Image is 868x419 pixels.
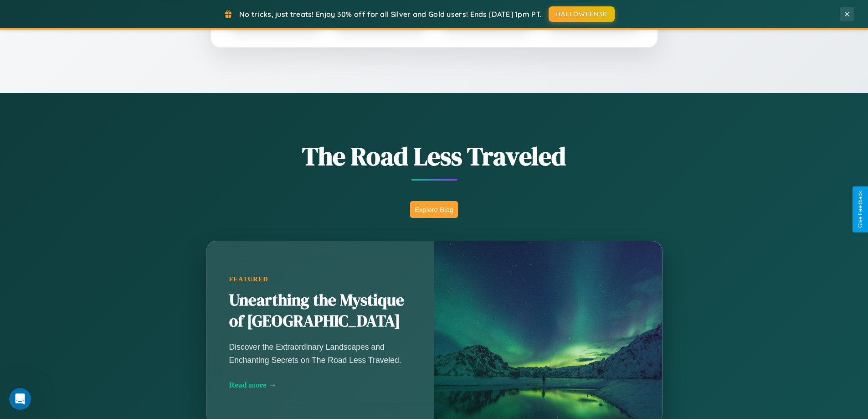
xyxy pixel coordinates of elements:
button: HALLOWEEN30 [549,6,615,22]
iframe: Intercom live chat [9,388,31,410]
p: Discover the Extraordinary Landscapes and Enchanting Secrets on The Road Less Traveled. [229,341,411,366]
div: Give Feedback [857,191,863,228]
h1: The Road Less Traveled [161,139,708,174]
span: No tricks, just treats! Enjoy 30% off for all Silver and Gold users! Ends [DATE] 1pm PT. [239,10,542,19]
h2: Unearthing the Mystique of [GEOGRAPHIC_DATA] [229,290,411,332]
button: Explore Blog [410,201,458,218]
div: Featured [229,275,411,283]
div: Read more → [229,380,411,390]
